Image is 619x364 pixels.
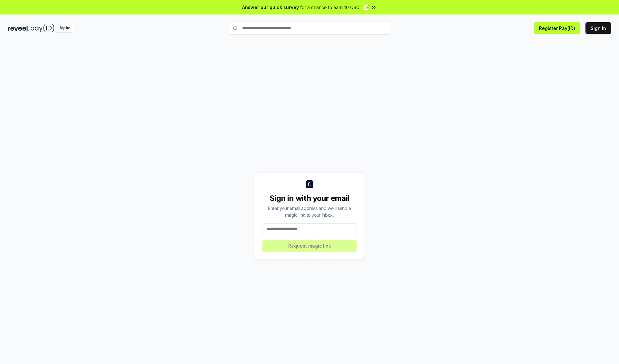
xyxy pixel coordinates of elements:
div: Alpha [56,24,74,32]
div: Sign in with your email [262,193,357,203]
span: Answer our quick survey [242,4,299,11]
button: Sign In [585,22,611,34]
img: pay_id [31,24,54,32]
span: for a chance to earn 10 USDT 📝 [300,4,369,11]
div: Enter your email address and we’ll send a magic link to your inbox. [262,205,357,218]
button: Register Pay(ID) [534,22,580,34]
img: logo_small [306,180,313,188]
img: reveel_dark [8,24,29,32]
